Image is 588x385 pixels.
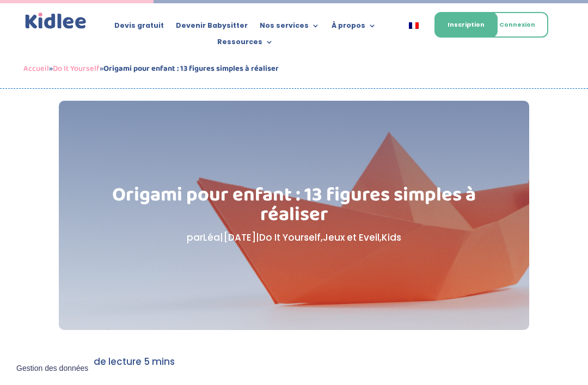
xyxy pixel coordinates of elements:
a: Kids [382,231,401,244]
a: Do It Yourself [259,231,321,244]
h1: Origami pour enfant : 13 figures simples à réaliser [111,185,478,230]
span: Gestion des données [16,364,88,374]
button: Gestion des données [10,357,95,380]
p: par | | , , [111,230,478,246]
span: [DATE] [223,231,256,244]
a: Léa [203,231,220,244]
a: Jeux et Eveil [323,231,379,244]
